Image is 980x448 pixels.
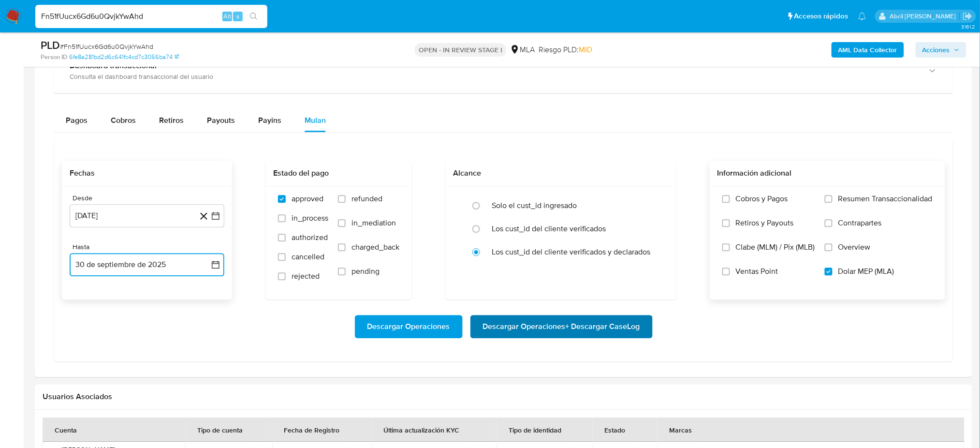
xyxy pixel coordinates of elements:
button: Acciones [916,42,966,58]
h2: Usuarios Asociados [43,392,965,402]
a: Salir [963,11,973,21]
b: AML Data Collector [838,42,897,58]
span: Riesgo PLD: [539,45,592,55]
span: Acciones [922,42,950,58]
span: Accesos rápidos [794,11,848,21]
span: 3.161.2 [961,23,975,30]
a: 6fe8a281bd2d6c641fc4cd7c3056ba74 [69,53,179,61]
span: s [236,12,239,21]
p: abril.medzovich@mercadolibre.com [890,12,959,21]
b: Person ID [41,53,67,61]
p: OPEN - IN REVIEW STAGE I [415,43,506,57]
span: Alt [223,12,231,21]
div: MLA [510,45,535,55]
b: PLD [41,37,60,53]
span: MID [579,44,592,55]
button: AML Data Collector [832,42,904,58]
a: Notificaciones [858,12,866,20]
span: # Fn51fUucx6Gd6u0QvjkYwAhd [60,42,153,51]
button: search-icon [244,10,263,23]
input: Buscar usuario o caso... [35,10,267,23]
